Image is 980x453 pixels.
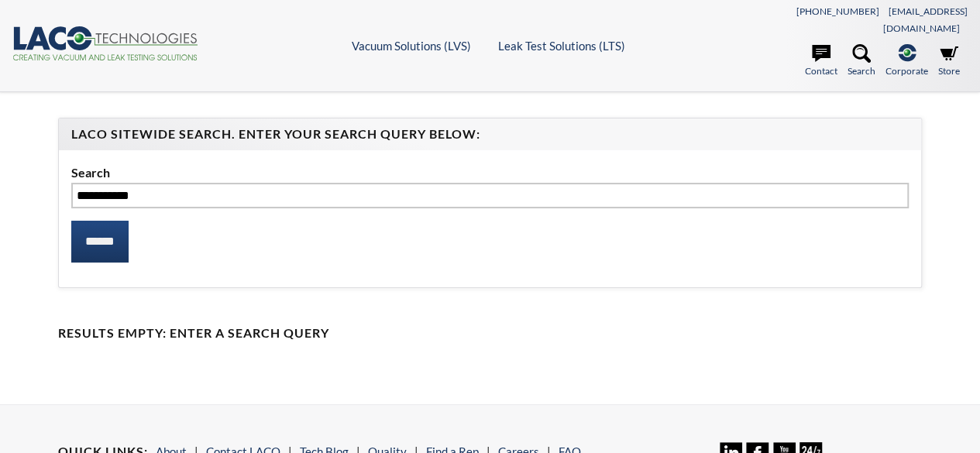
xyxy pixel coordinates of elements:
[58,325,922,341] h4: Results Empty: Enter a Search Query
[352,39,471,53] a: Vacuum Solutions (LVS)
[805,44,837,78] a: Contact
[885,63,928,78] span: Corporate
[848,44,875,78] a: Search
[71,126,909,142] h4: LACO Sitewide Search. Enter your Search Query Below:
[796,5,879,17] a: [PHONE_NUMBER]
[883,5,968,34] a: [EMAIL_ADDRESS][DOMAIN_NAME]
[498,39,625,53] a: Leak Test Solutions (LTS)
[71,163,909,183] label: Search
[938,44,960,78] a: Store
